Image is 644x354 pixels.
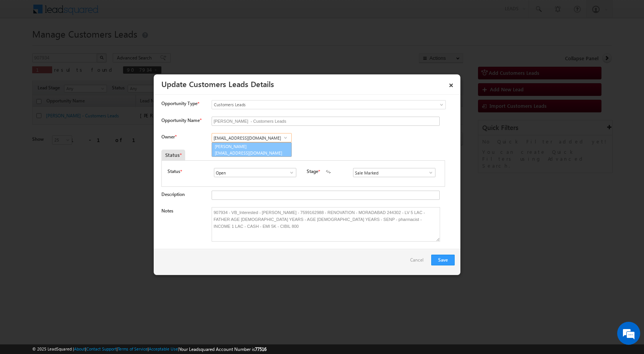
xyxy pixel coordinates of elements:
[214,168,296,177] input: Type to Search
[32,346,266,353] span: © 2025 LeadSquared | | | | |
[431,255,455,265] button: Save
[445,77,458,91] a: ×
[149,346,178,351] a: Acceptable Use
[179,346,266,352] span: Your Leadsquared Account Number is
[424,169,434,176] a: Show All Items
[212,142,292,157] a: [PERSON_NAME]
[126,4,144,22] div: Minimize live chat window
[161,191,185,197] label: Description
[161,150,185,160] div: Status
[410,255,427,269] a: Cancel
[118,346,148,351] a: Terms of Service
[74,346,85,351] a: About
[353,168,435,177] input: Type to Search
[161,100,197,107] span: Opportunity Type
[285,169,294,176] a: Show All Items
[307,168,318,175] label: Stage
[255,346,266,352] span: 77516
[161,78,274,89] a: Update Customers Leads Details
[281,134,290,142] a: Show All Items
[13,40,32,50] img: d_60004797649_company_0_60004797649
[161,208,173,214] label: Notes
[10,71,140,230] textarea: Type your message and hit 'Enter'
[212,101,414,108] span: Customers Leads
[104,236,139,247] em: Start Chat
[215,150,284,156] span: [EMAIL_ADDRESS][DOMAIN_NAME]
[161,117,201,123] label: Opportunity Name
[86,346,117,351] a: Contact Support
[161,134,176,140] label: Owner
[212,100,446,109] a: Customers Leads
[40,40,129,50] div: Chat with us now
[212,133,292,142] input: Type to Search
[168,168,180,175] label: Status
